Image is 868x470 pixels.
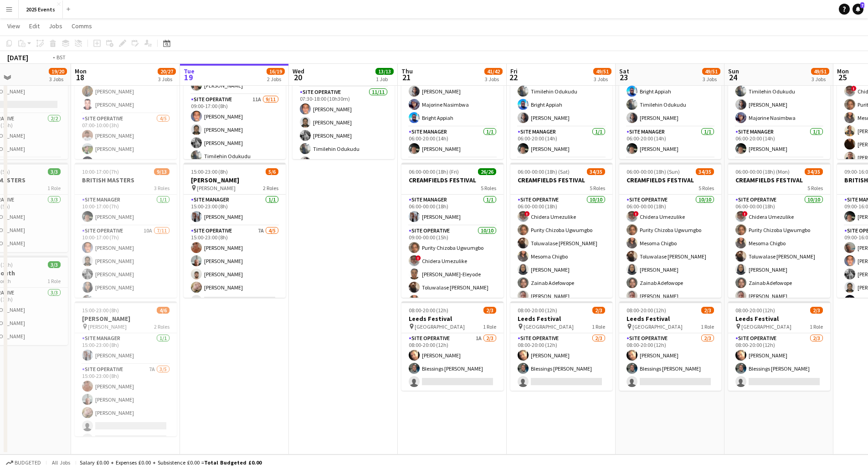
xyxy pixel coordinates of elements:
span: All jobs [50,459,72,466]
div: [DATE] [7,53,28,62]
div: BST [56,54,66,61]
div: Salary £0.00 + Expenses £0.00 + Subsistence £0.00 = [80,459,262,466]
button: 2025 Events [19,0,63,18]
span: Edit [29,22,40,30]
span: Jobs [49,22,62,30]
span: Budgeted [15,460,41,466]
span: View [7,22,20,30]
a: View [4,20,24,32]
span: Comms [72,22,92,30]
span: 7 [860,2,864,8]
a: Jobs [45,20,66,32]
button: Budgeted [5,458,42,468]
a: 7 [853,4,863,15]
a: Comms [68,20,96,32]
span: Total Budgeted £0.00 [204,459,262,466]
a: Edit [26,20,43,32]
